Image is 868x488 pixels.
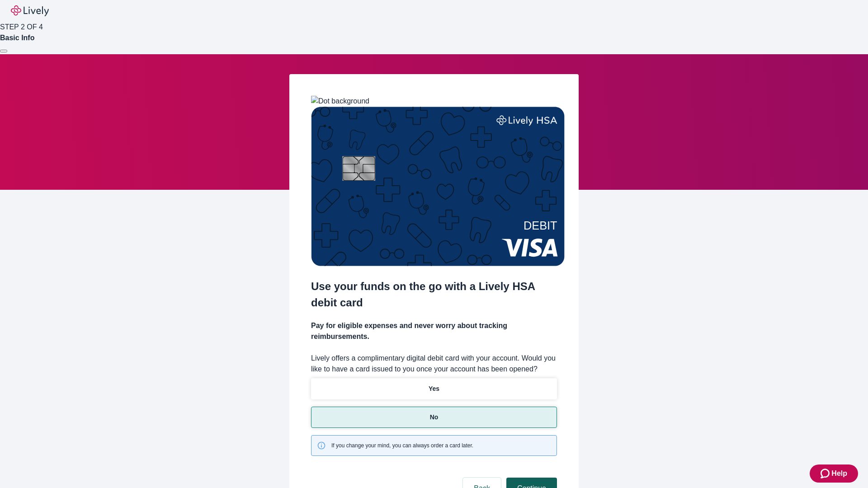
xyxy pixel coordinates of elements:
img: Dot background [311,96,369,107]
p: Yes [429,384,439,394]
button: Yes [311,378,557,399]
label: Lively offers a complimentary digital debit card with your account. Would you like to have a card... [311,353,557,375]
img: Debit card [311,107,565,266]
button: No [311,407,557,428]
span: If you change your mind, you can always order a card later. [331,441,473,450]
h2: Use your funds on the go with a Lively HSA debit card [311,278,557,311]
h4: Pay for eligible expenses and never worry about tracking reimbursements. [311,320,557,342]
p: No [430,413,439,422]
span: Help [831,468,847,479]
button: Zendesk support iconHelp [810,465,858,483]
img: Lively [11,5,49,16]
svg: Zendesk support icon [821,468,831,479]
